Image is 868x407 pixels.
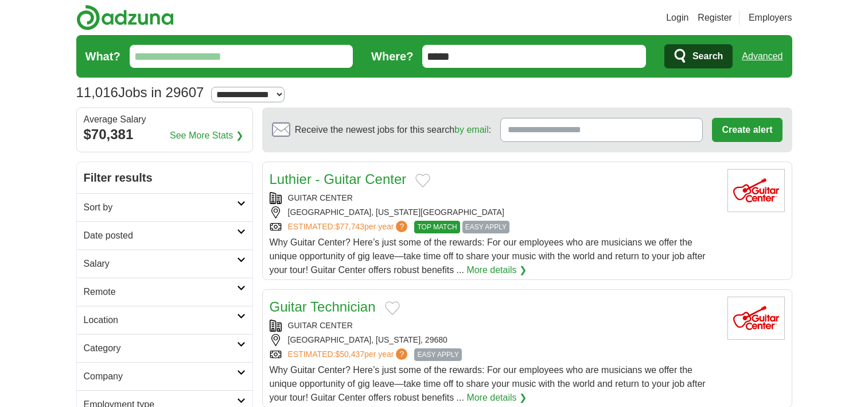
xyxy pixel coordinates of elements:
span: Receive the newest jobs for this search : [295,123,491,137]
span: TOP MATCH [414,221,460,233]
a: Location [77,306,252,334]
a: GUITAR CENTER [288,321,353,330]
h2: Location [84,313,237,327]
h2: Sort by [84,201,237,214]
a: More details ❯ [466,263,527,277]
span: EASY APPLY [462,221,509,233]
button: Add to favorite jobs [415,174,430,187]
div: [GEOGRAPHIC_DATA], [US_STATE], 29680 [270,334,718,346]
a: See More Stats ❯ [170,129,243,143]
span: EASY APPLY [414,348,461,361]
span: $77,743 [335,222,364,231]
span: ? [396,221,407,232]
h2: Date posted [84,229,237,243]
a: Salary [77,249,252,278]
a: by email [454,125,489,135]
a: Guitar Technician [270,299,376,314]
h1: Jobs in 29607 [76,85,204,100]
label: What? [85,48,120,65]
h2: Company [84,370,237,383]
h2: Salary [84,257,237,271]
a: Employers [749,11,792,25]
a: ESTIMATED:$77,743per year? [288,221,410,233]
a: Date posted [77,221,252,249]
a: Login [666,11,688,25]
img: Adzuna logo [76,5,174,30]
span: $50,437 [335,350,364,359]
a: GUITAR CENTER [288,193,353,202]
a: Remote [77,278,252,306]
span: Why Guitar Center? Here’s just some of the rewards: For our employees who are musicians we offer ... [270,365,706,402]
a: Register [698,11,732,25]
span: ? [396,348,407,360]
label: Where? [371,48,413,65]
a: More details ❯ [466,391,527,405]
h2: Category [84,341,237,355]
button: Add to favorite jobs [385,301,400,315]
a: Company [77,362,252,390]
span: 11,016 [76,82,118,103]
img: Guitar Center logo [727,297,785,340]
div: $70,381 [84,124,246,145]
div: [GEOGRAPHIC_DATA], [US_STATE][GEOGRAPHIC_DATA] [270,206,718,218]
a: Sort by [77,193,252,221]
div: Average Salary [84,115,246,124]
a: Category [77,334,252,362]
a: Luthier - Guitar Center [270,171,407,187]
span: Why Guitar Center? Here’s just some of the rewards: For our employees who are musicians we offer ... [270,237,706,275]
h2: Filter results [77,162,252,193]
h2: Remote [84,285,237,299]
a: ESTIMATED:$50,437per year? [288,348,410,361]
